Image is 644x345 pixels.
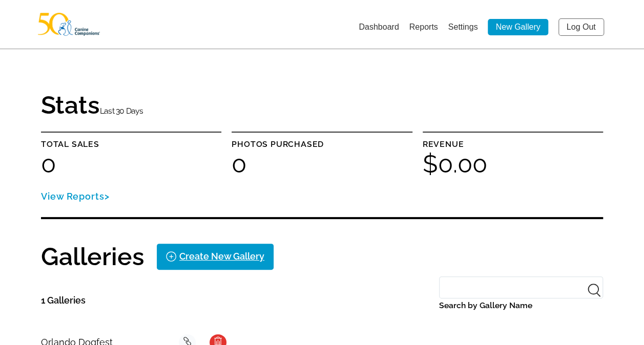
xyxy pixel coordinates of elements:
a: Reports [409,23,438,31]
a: New Gallery [488,19,548,35]
a: Create New Gallery [157,244,274,269]
h1: Galleries [41,244,144,269]
p: Total sales [41,137,221,152]
div: Create New Gallery [179,248,264,265]
a: Dashboard [359,23,399,31]
label: Search by Gallery Name [439,298,603,313]
a: View Reports [41,191,110,202]
span: 1 Galleries [41,295,86,306]
h1: 0 [41,152,221,176]
h1: Stats [41,93,143,119]
a: Settings [448,23,478,31]
a: Log Out [558,18,604,36]
small: Last 30 Days [100,106,143,116]
img: Snapphound Logo [38,13,100,36]
h1: $0.00 [423,152,603,176]
h1: 0 [232,152,412,176]
p: Revenue [423,137,603,152]
p: Photos purchased [232,137,412,152]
